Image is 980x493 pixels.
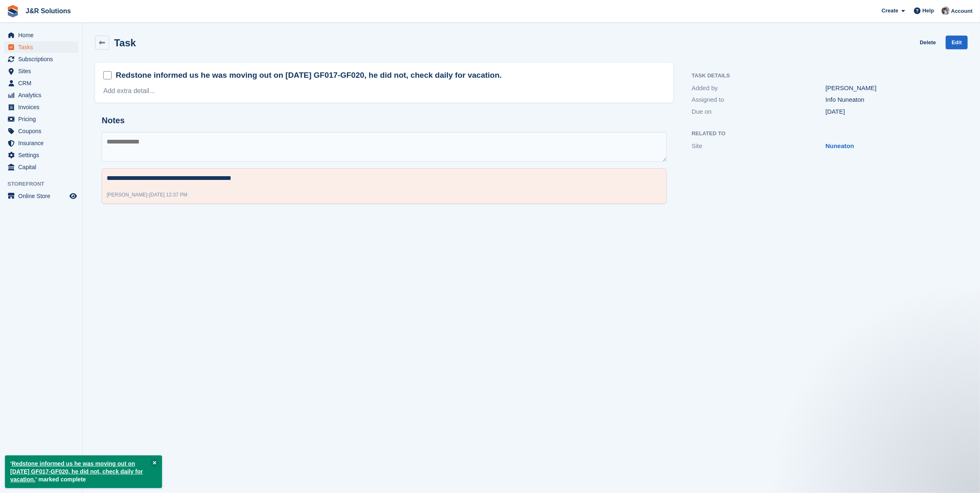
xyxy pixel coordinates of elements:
[18,125,68,137] span: Coupons
[18,77,68,89] span: CRM
[825,107,959,117] div: [DATE]
[946,36,968,49] a: Edit
[4,41,78,53] a: menu
[18,137,68,149] span: Insurance
[4,77,78,89] a: menu
[4,113,78,125] a: menu
[18,41,68,53] span: Tasks
[4,53,78,65] a: menu
[116,70,502,81] h2: Redstone informed us he was moving out on [DATE] GF017-GF020, he did not, check daily for vacation.
[4,149,78,161] a: menu
[18,149,68,161] span: Settings
[882,7,898,15] span: Create
[4,29,78,41] a: menu
[18,113,68,125] span: Pricing
[691,73,959,79] h2: Task Details
[825,142,854,149] a: Nuneaton
[7,180,82,188] span: Storefront
[18,29,68,41] span: Home
[22,4,74,18] a: J&R Solutions
[4,161,78,173] a: menu
[691,95,825,105] div: Assigned to
[825,95,959,105] div: Info Nuneaton
[18,101,68,113] span: Invoices
[4,125,78,137] a: menu
[103,87,155,94] a: Add extra detail...
[7,5,19,17] img: stora-icon-8386f47178a22dfd0bd8f6a31ec36ba5ce8667c1dd55bd0f319d3a0aa187defe.svg
[107,191,187,199] div: -
[114,37,136,48] h2: Task
[18,190,68,202] span: Online Store
[4,101,78,113] a: menu
[107,192,148,198] span: [PERSON_NAME]
[923,7,934,15] span: Help
[10,460,143,483] a: Redstone informed us he was moving out on [DATE] GF017-GF020, he did not, check daily for vacation.
[691,84,825,93] div: Added by
[825,84,959,93] div: [PERSON_NAME]
[18,161,68,173] span: Capital
[4,137,78,149] a: menu
[951,7,973,15] span: Account
[4,190,78,202] a: menu
[920,36,936,49] a: Delete
[691,107,825,117] div: Due on
[149,192,187,198] span: [DATE] 12:37 PM
[5,455,162,488] p: ' ' marked complete
[18,89,68,101] span: Analytics
[691,141,825,151] div: Site
[102,116,667,125] h2: Notes
[18,53,68,65] span: Subscriptions
[18,65,68,77] span: Sites
[691,131,959,137] h2: Related to
[4,89,78,101] a: menu
[68,191,78,201] a: Preview store
[4,65,78,77] a: menu
[942,7,950,15] img: Steve Revell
